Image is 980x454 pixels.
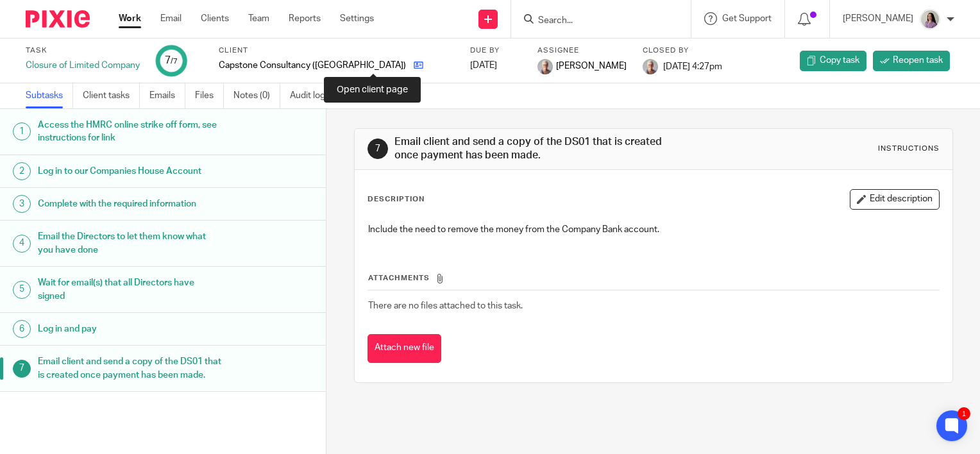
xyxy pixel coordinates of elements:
span: Reopen task [893,54,943,67]
a: Copy task [800,51,866,71]
div: 7 [165,53,178,68]
a: Clients [201,12,229,25]
div: 4 [13,235,31,253]
a: Notes (0) [233,83,280,108]
a: Subtasks [26,83,73,108]
a: Reopen task [873,51,950,71]
label: Task [26,46,140,56]
label: Assignee [537,46,627,56]
h1: Email client and send a copy of the DS01 that is created once payment has been made. [38,352,221,385]
h1: Access the HMRC online strike off form, see instructions for link [38,115,221,148]
img: KR%20update.jpg [537,59,553,74]
p: [PERSON_NAME] [843,12,913,25]
img: Pixie [26,10,90,28]
small: /7 [171,58,178,65]
h1: Wait for email(s) that all Directors have signed [38,273,221,306]
p: Description [367,194,425,205]
span: Attachments [368,274,430,282]
a: Email [160,12,182,25]
div: Closure of Limited Company [26,59,140,72]
a: Work [119,12,141,25]
div: 7 [13,360,31,378]
h1: Log in and pay [38,319,221,339]
p: Capstone Consultancy ([GEOGRAPHIC_DATA]) Limited [219,59,407,72]
a: Settings [340,12,374,25]
a: Audit logs [290,83,339,108]
img: Olivia.jpg [920,9,940,29]
a: Client tasks [83,83,140,108]
a: Reports [289,12,321,25]
h1: Email client and send a copy of the DS01 that is created once payment has been made. [394,135,680,163]
span: Get Support [722,14,772,23]
input: Search [537,15,652,27]
img: KR%20update.jpg [643,59,658,74]
div: 2 [13,162,31,180]
h1: Email the Directors to let them know what you have done [38,227,221,260]
button: Edit description [850,189,940,210]
button: Attach new file [367,334,441,363]
a: Team [248,12,269,25]
div: 5 [13,281,31,299]
span: [PERSON_NAME] [556,60,627,72]
p: Include the need to remove the money from the Company Bank account. [368,223,939,236]
h1: Log in to our Companies House Account [38,162,221,181]
span: [DATE] 4:27pm [663,62,722,71]
div: 6 [13,320,31,338]
a: Emails [149,83,185,108]
div: [DATE] [470,59,521,72]
div: 7 [367,139,388,159]
a: Files [195,83,224,108]
div: 1 [13,122,31,140]
h1: Complete with the required information [38,194,221,214]
div: 3 [13,195,31,213]
span: There are no files attached to this task. [368,301,523,310]
div: Instructions [878,144,940,154]
label: Due by [470,46,521,56]
label: Closed by [643,46,722,56]
div: 1 [958,407,970,420]
span: Copy task [820,54,859,67]
label: Client [219,46,454,56]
